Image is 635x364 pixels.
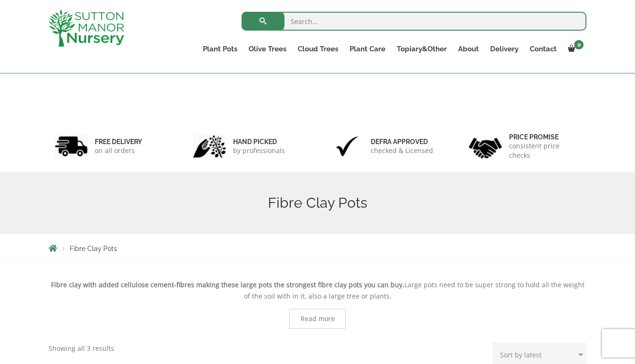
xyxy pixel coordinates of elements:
img: 2.jpg [193,134,226,158]
img: 1.jpg [55,134,88,158]
a: Plant Pots [197,42,243,56]
span: Fibre Clay Pots [70,245,117,252]
h1: Fibre Clay Pots [49,194,586,211]
img: 3.jpg [331,134,364,158]
strong: Fibre clay with added cellulose cement-fibres making these large pots the strongest fibre clay po... [51,280,404,289]
p: Showing all 3 results [49,343,114,354]
a: 0 [562,42,586,56]
nav: Breadcrumbs [49,244,586,252]
a: Cloud Trees [292,42,344,56]
h6: Defra approved [371,138,433,146]
h6: FREE DELIVERY [95,138,142,146]
h6: Price promise [509,133,581,141]
a: Topiary&Other [391,42,452,56]
p: Large pots need to be super strong to hold all the weight of the soil with in it, also a large tr... [49,279,586,302]
img: logo [49,9,124,47]
span: 0 [574,40,584,49]
input: Search... [242,12,586,31]
a: About [452,42,485,56]
p: consistent price checks [509,141,581,160]
a: Plant Care [344,42,391,56]
p: on all orders [95,146,142,155]
img: 4.jpg [469,132,502,161]
p: checked & Licensed [371,146,433,155]
h6: hand picked [233,138,285,146]
p: by professionals [233,146,285,155]
a: Olive Trees [243,42,292,56]
span: Read more [301,315,335,322]
a: Delivery [485,42,524,56]
a: Contact [524,42,562,56]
